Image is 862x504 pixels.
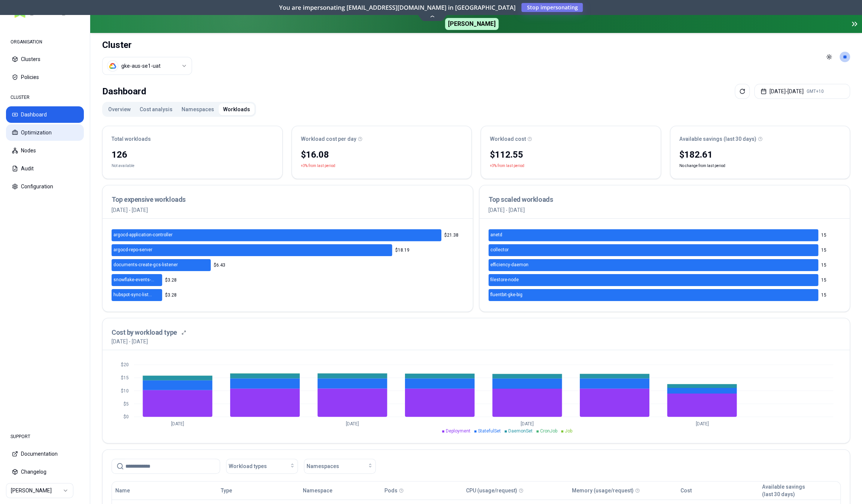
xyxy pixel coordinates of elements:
h1: Cluster [102,39,192,51]
tspan: $10 [121,388,129,394]
div: Total workloads [112,135,273,143]
span: Job [565,428,572,434]
h3: Cost by workload type [112,327,177,338]
tspan: $5 [124,401,129,406]
button: CPU (usage/request) [466,483,517,498]
span: Workload types [229,462,267,470]
button: Cost [680,483,691,498]
p: [DATE] - [DATE] [112,338,148,345]
button: Optimization [6,124,84,141]
tspan: $0 [124,414,129,419]
img: gcp [109,62,116,70]
div: $182.61 [679,149,841,161]
span: CronJob [540,428,557,434]
button: Overview [104,103,135,115]
button: Workloads [219,103,255,115]
tspan: [DATE] [695,421,709,426]
button: Namespaces [304,459,376,474]
button: Workload types [226,459,298,474]
span: Deployment [446,428,470,434]
p: +3% from last period [490,162,524,170]
div: gke-aus-se1-uat [121,62,161,70]
button: Memory (usage/request) [572,483,634,498]
button: Dashboard [6,106,84,123]
button: Changelog [6,464,84,480]
button: Configuration [6,178,84,195]
p: [DATE] - [DATE] [488,206,841,214]
button: Clusters [6,51,84,67]
div: ORGANISATION [6,34,84,49]
button: Documentation [6,446,84,462]
button: Policies [6,69,84,85]
div: Workload cost per day [301,135,463,143]
button: Audit [6,160,84,177]
span: Namespaces [307,462,339,470]
div: Available savings (last 30 days) [679,135,841,143]
div: $16.08 [301,149,463,161]
span: DaemonSet [508,428,533,434]
tspan: [DATE] [521,421,534,426]
button: [DATE]-[DATE]GMT+10 [754,84,850,99]
button: Cost analysis [135,103,177,115]
p: +3% from last period [301,162,335,170]
tspan: $20 [121,362,129,367]
div: CLUSTER [6,90,84,105]
tspan: [DATE] [171,421,184,426]
p: [DATE] - [DATE] [112,206,464,214]
span: GMT+10 [807,88,824,94]
button: Available savings(last 30 days) [762,483,805,498]
button: Pods [384,483,398,498]
button: Namespaces [177,103,219,115]
span: StatefulSet [478,428,501,434]
div: 126 [112,149,273,161]
tspan: [DATE] [346,421,359,426]
div: $112.55 [490,149,652,161]
button: Name [115,483,130,498]
button: Namespace [303,483,332,498]
button: Select a value [102,57,192,75]
button: Nodes [6,142,84,159]
h3: Top expensive workloads [112,194,464,205]
tspan: $15 [121,375,129,380]
button: Type [221,483,232,498]
h3: Top scaled workloads [488,194,841,205]
div: No change from last period [670,147,850,179]
span: [PERSON_NAME] [445,18,499,30]
div: SUPPORT [6,429,84,444]
div: Not available [112,162,134,170]
div: Dashboard [102,84,146,99]
div: Workload cost [490,135,652,143]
